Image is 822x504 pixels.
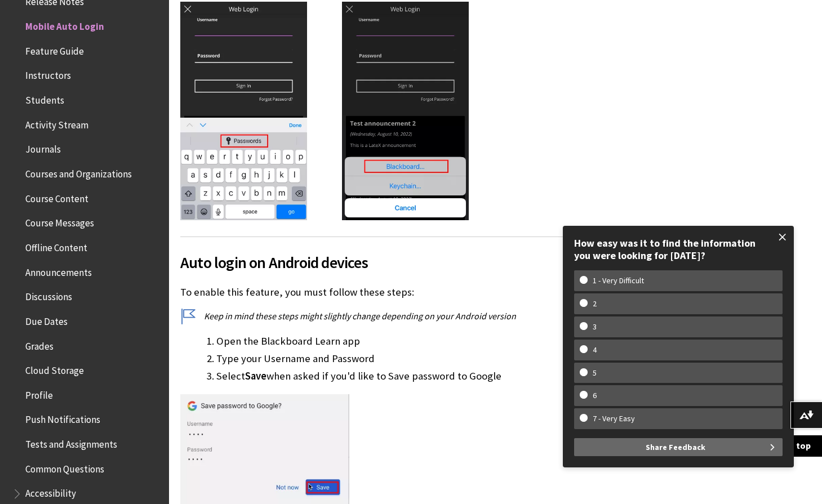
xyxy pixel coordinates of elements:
[25,312,68,327] span: Due Dates
[180,251,644,274] span: Auto login on Android devices
[580,322,610,332] w-span: 3
[580,276,657,286] w-span: 1 - Very Difficult
[245,369,266,382] span: Save
[25,140,61,155] span: Journals
[25,66,71,82] span: Instructors
[574,237,783,261] div: How easy was it to find the information you were looking for [DATE]?
[646,438,705,456] span: Share Feedback
[25,91,64,106] span: Students
[25,238,87,253] span: Offline Content
[25,484,76,499] span: Accessibility
[25,460,104,475] span: Common Questions
[25,435,117,450] span: Tests and Assignments
[216,368,644,384] li: Select when asked if you'd like to Save password to Google
[25,42,84,57] span: Feature Guide
[25,189,88,204] span: Course Content
[180,285,644,300] p: To enable this feature, you must follow these steps:
[25,287,72,302] span: Discussions
[25,17,104,32] span: Mobile Auto Login
[216,351,644,367] li: Type your Username and Password
[25,337,54,352] span: Grades
[580,345,610,355] w-span: 4
[25,164,132,180] span: Courses and Organizations
[25,411,100,426] span: Push Notifications
[25,386,53,401] span: Profile
[216,333,644,349] li: Open the Blackboard Learn app
[580,414,648,423] w-span: 7 - Very Easy
[580,391,610,400] w-span: 6
[25,361,84,376] span: Cloud Storage
[580,368,610,378] w-span: 5
[580,299,610,309] w-span: 2
[25,263,92,278] span: Announcements
[574,438,783,456] button: Share Feedback
[25,115,88,131] span: Activity Stream
[180,2,469,220] img: iOS screenshot of password auto fill
[25,214,94,229] span: Course Messages
[180,310,644,322] p: Keep in mind these steps might slightly change depending on your Android version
